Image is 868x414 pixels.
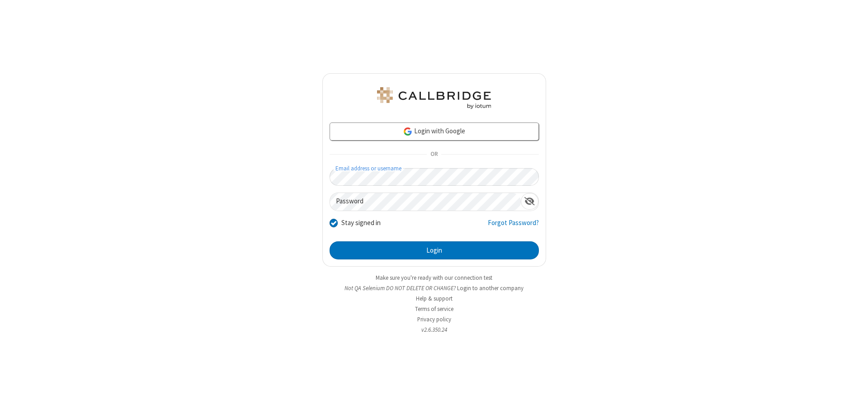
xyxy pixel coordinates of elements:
div: Show password [521,193,538,210]
li: v2.6.350.24 [322,325,546,334]
a: Make sure you're ready with our connection test [376,274,492,282]
input: Email address or username [330,168,539,186]
a: Privacy policy [417,315,451,323]
a: Login with Google [330,122,539,141]
input: Password [330,193,521,211]
button: Login [330,241,539,259]
img: QA Selenium DO NOT DELETE OR CHANGE [375,87,493,109]
a: Help & support [416,295,453,302]
li: Not QA Selenium DO NOT DELETE OR CHANGE? [322,284,546,292]
a: Terms of service [415,305,453,313]
a: Forgot Password? [488,218,539,235]
span: OR [427,148,441,161]
label: Stay signed in [341,218,381,228]
button: Login to another company [457,284,524,292]
img: google-icon.png [403,127,413,136]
